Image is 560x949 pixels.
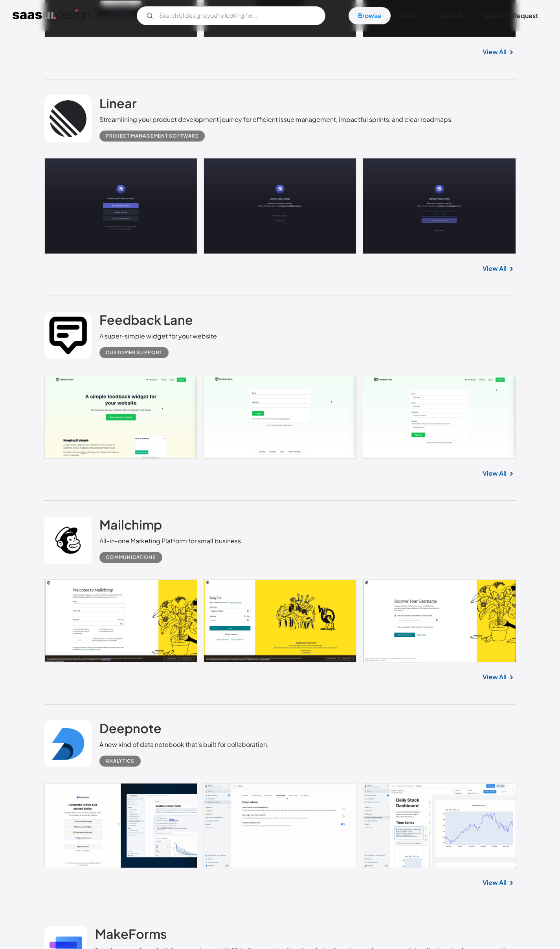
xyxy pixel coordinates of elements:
[106,756,134,766] div: Analytics
[483,878,507,887] a: View All
[349,7,391,24] a: Browse
[95,926,167,942] h2: MakeForms
[431,7,472,24] a: SaaS Ai
[137,6,325,25] form: Email Form
[99,536,243,546] div: All-in-one Marketing Platform for small business.
[137,6,325,25] input: Search UI designs you're looking for...
[99,95,137,111] h2: Linear
[483,47,507,57] a: View All
[106,348,162,357] div: Customer Support
[95,926,167,945] a: MakeForms
[483,264,507,273] a: View All
[99,517,162,532] h2: Mailchimp
[99,720,162,740] a: Deepnote
[99,312,193,331] a: Feedback Lane
[99,517,162,536] a: Mailchimp
[99,740,269,749] div: A new kind of data notebook that’s built for collaboration.
[106,553,156,562] div: Communications
[99,720,162,736] h2: Deepnote
[99,331,217,341] div: A super-simple widget for your website
[106,131,198,141] div: Project Management Software
[99,115,453,124] div: Streamlining your product development journey for efficient issue management, impactful sprints, ...
[483,469,507,478] a: View All
[99,95,137,115] a: Linear
[13,9,91,22] a: home
[392,7,430,24] a: About
[474,7,547,24] a: Submit UI Request
[99,312,193,327] h2: Feedback Lane
[483,672,507,682] a: View All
